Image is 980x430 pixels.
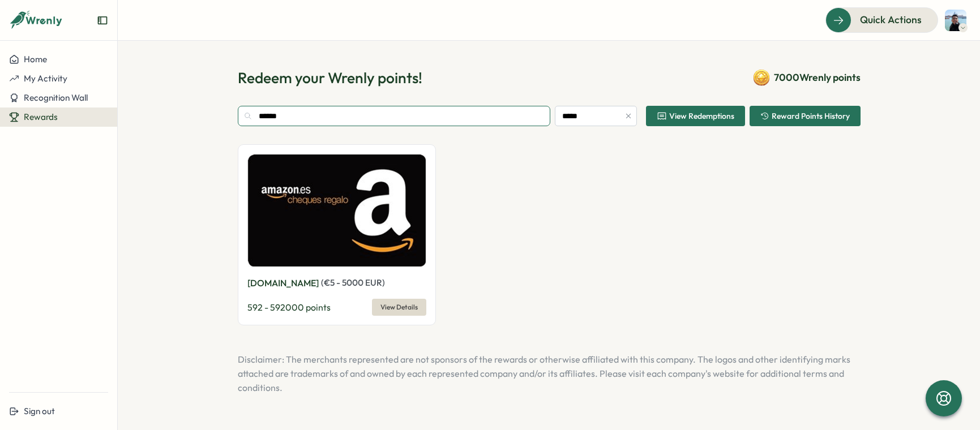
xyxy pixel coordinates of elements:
span: View Details [380,299,418,315]
button: Expand sidebar [97,15,108,26]
img: Spaik Pizarro [945,10,966,31]
span: View Redemptions [669,112,734,120]
span: Reward Points History [772,112,850,120]
h1: Redeem your Wrenly points! [238,68,422,88]
button: View Details [372,299,426,316]
span: ( € 5 - 5000 EUR ) [321,277,385,288]
img: Amazon.es [247,154,427,266]
span: Sign out [24,406,55,416]
span: 592 - 592000 points [247,302,331,313]
p: [DOMAIN_NAME] [247,276,319,290]
button: Quick Actions [825,7,938,32]
span: Recognition Wall [24,92,88,103]
span: Home [24,54,47,64]
span: Rewards [24,111,58,122]
p: Disclaimer: The merchants represented are not sponsors of the rewards or otherwise affiliated wit... [238,352,861,394]
button: Reward Points History [750,106,861,126]
button: View Redemptions [646,106,745,126]
span: My Activity [24,73,67,84]
span: 7000 Wrenly points [774,70,861,85]
span: Quick Actions [860,12,922,27]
